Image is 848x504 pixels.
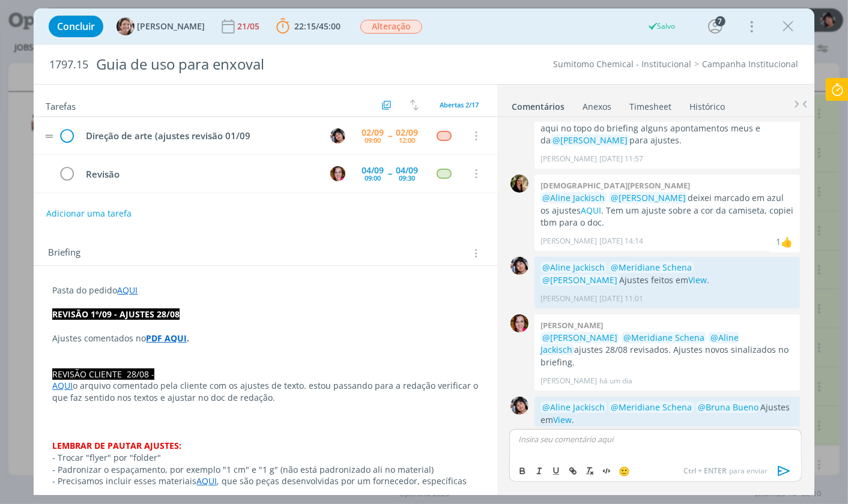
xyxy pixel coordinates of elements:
[510,397,528,415] img: E
[196,475,217,487] a: AQUI
[629,95,673,113] a: Timesheet
[49,16,103,37] button: Concluir
[683,466,768,476] span: para enviar
[389,131,392,140] span: --
[647,21,676,32] div: Salvo
[362,166,384,175] div: 04/09
[52,380,478,404] p: o arquivo comentado pela cliente com os ajustes de texto. estou passando para a redação verificar...
[623,332,704,343] span: @Meridiane Schena
[781,235,793,249] div: Meridiane Schena
[362,128,384,137] div: 02/09
[776,235,781,248] div: 1
[541,110,794,146] p: , material está com a Tammy, mas já elenquei aqui no topo do briefing alguns apontamentos meus e ...
[52,368,154,380] span: REVISÃO CLIENTE 28/08 -
[389,169,392,178] span: --
[706,17,725,36] button: 7
[688,274,707,286] a: View
[91,50,481,79] div: Guia de uso para enxoval
[599,154,643,164] span: [DATE] 11:57
[542,332,617,343] span: @[PERSON_NAME]
[512,95,566,113] a: Comentários
[365,175,381,181] div: 09:00
[137,22,205,31] span: [PERSON_NAME]
[542,274,617,286] span: @[PERSON_NAME]
[715,16,725,26] div: 7
[541,192,794,229] p: deixei marcado em azul os ajustes . Tem um ajuste sobre a cor da camiseta, copiei tbm para o doc.
[396,128,419,137] div: 02/09
[187,332,189,344] strong: .
[599,236,643,247] span: [DATE] 14:14
[553,414,572,425] a: View
[396,166,419,175] div: 04/09
[541,293,597,304] p: [PERSON_NAME]
[583,101,612,113] div: Anexos
[541,332,794,368] p: ajustes 28/08 revisados. Ajustes novos sinalizados no briefing.
[80,167,319,182] div: Revisão
[329,127,347,145] button: E
[80,128,319,143] div: Direção de arte (ajustes revisão 01/09
[48,245,80,261] span: Briefing
[57,22,95,31] span: Concluir
[599,293,643,304] span: [DATE] 11:01
[541,332,739,355] span: @Aline Jackisch
[360,19,423,34] button: Alteração
[410,100,419,110] img: arrow-down-up.svg
[541,401,794,426] p: Ajustes em .
[316,20,319,32] span: /
[541,154,597,164] p: [PERSON_NAME]
[117,17,205,35] button: A[PERSON_NAME]
[46,98,76,112] span: Tarefas
[599,376,632,386] span: há um dia
[330,166,345,181] img: B
[510,257,528,275] img: E
[237,22,262,31] div: 21/05
[52,308,180,320] strong: REVISÃO 1º/09 - AJUSTES 28/08
[319,20,341,32] span: 45:00
[46,203,132,224] button: Adicionar uma tarefa
[294,20,316,32] span: 22:15
[329,164,347,182] button: B
[703,58,799,70] a: Campanha Institucional
[616,464,632,478] button: 🙂
[117,284,138,296] a: AQUI
[49,58,88,71] span: 1797.15
[541,180,690,191] b: [DEMOGRAPHIC_DATA][PERSON_NAME]
[52,464,478,476] p: - Padronizar o espaçamento, por exemplo "1 cm" e "1 g" (não está padronizado ali no material)
[330,128,345,143] img: E
[611,192,686,203] span: @[PERSON_NAME]
[45,134,53,138] img: drag-icon.svg
[360,20,422,34] span: Alteração
[399,175,416,181] div: 09:30
[541,376,597,386] p: [PERSON_NAME]
[554,58,692,70] a: Sumitomo Chemical - Institucional
[683,466,729,476] span: Ctrl + ENTER
[52,284,478,296] p: Pasta do pedido
[273,17,344,36] button: 22:15/45:00
[689,95,726,113] a: Histórico
[542,401,605,413] span: @Aline Jackisch
[581,205,601,216] a: AQUI
[399,137,416,143] div: 12:00
[698,401,759,413] span: @Bruna Bueno
[440,100,479,109] span: Abertas 2/17
[146,332,187,344] a: PDF AQUI
[510,175,528,193] img: C
[541,320,603,331] b: [PERSON_NAME]
[34,8,814,495] div: dialog
[117,17,135,35] img: A
[365,137,381,143] div: 09:00
[52,380,73,391] a: AQUI
[52,475,478,499] p: - Precisamos incluir esses materiais , que são peças desenvolvidas por um fornecedor, específicas...
[542,262,605,273] span: @Aline Jackisch
[553,134,628,146] span: @[PERSON_NAME]
[52,440,181,451] strong: LEMBRAR DE PAUTAR AJUSTES:
[52,452,478,464] p: - Trocar "flyer" por "folder"
[510,314,528,332] img: B
[619,465,630,477] span: 🙂
[541,262,794,286] p: Ajustes feitos em .
[541,236,597,247] p: [PERSON_NAME]
[611,262,692,273] span: @Meridiane Schena
[52,332,478,344] p: Ajustes comentados no
[611,401,692,413] span: @Meridiane Schena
